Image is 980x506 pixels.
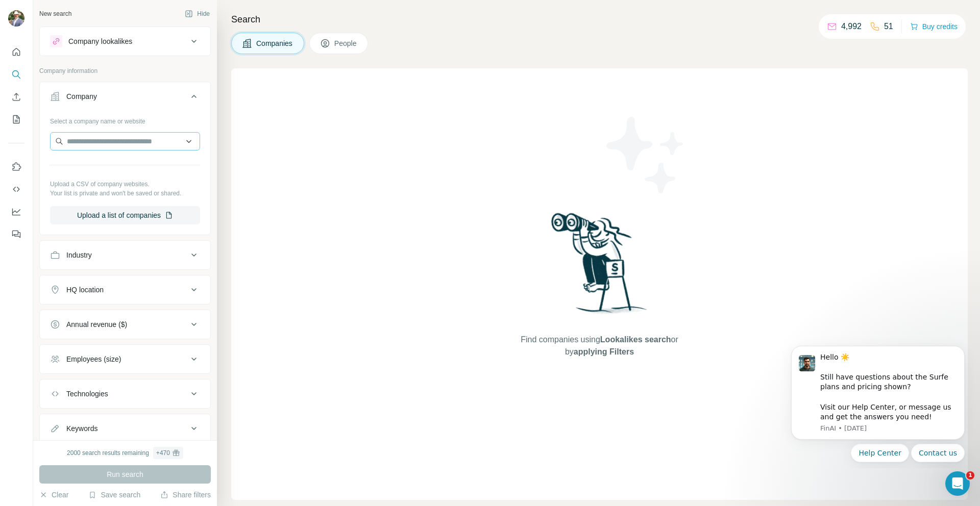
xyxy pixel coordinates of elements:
[8,43,24,61] button: Quick start
[8,88,24,106] button: Enrich CSV
[66,319,127,330] div: Annual revenue ($)
[334,38,358,48] span: People
[39,490,68,500] button: Clear
[518,334,681,358] span: Find companies using or by
[50,180,200,189] p: Upload a CSV of company websites.
[8,203,24,221] button: Dashboard
[66,91,97,102] div: Company
[8,158,24,176] button: Use Surfe on LinkedIn
[39,9,71,18] div: New search
[156,448,170,458] div: + 470
[68,36,132,46] div: Company lookalikes
[910,19,958,34] button: Buy credits
[884,20,893,33] p: 51
[8,225,24,243] button: Feedback
[66,285,104,295] div: HQ location
[600,109,692,201] img: Surfe Illustration - Stars
[966,471,974,479] span: 1
[50,113,200,126] div: Select a company name or website
[8,65,24,84] button: Search
[50,189,200,198] p: Your list is private and won't be saved or shared.
[256,38,293,48] span: Companies
[160,490,211,500] button: Share filters
[178,6,217,21] button: Hide
[8,10,24,27] img: Avatar
[66,250,92,260] div: Industry
[50,206,200,224] button: Upload a list of companies
[40,84,210,113] button: Company
[945,471,970,496] iframe: Intercom live chat
[40,243,210,267] button: Industry
[40,382,210,406] button: Technologies
[39,66,211,75] p: Company information
[8,180,24,198] button: Use Surfe API
[40,312,210,337] button: Annual revenue ($)
[841,20,862,33] p: 4,992
[40,416,210,441] button: Keywords
[231,12,968,27] h4: Search
[776,337,980,468] iframe: Intercom notifications message
[66,423,97,434] div: Keywords
[8,110,24,129] button: My lists
[574,347,634,356] span: applying Filters
[66,354,121,364] div: Employees (size)
[88,490,140,500] button: Save search
[40,347,210,371] button: Employees (size)
[67,447,183,459] div: 2000 search results remaining
[40,277,210,302] button: HQ location
[40,29,210,54] button: Company lookalikes
[600,335,671,344] span: Lookalikes search
[547,210,653,324] img: Surfe Illustration - Woman searching with binoculars
[66,389,108,399] div: Technologies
